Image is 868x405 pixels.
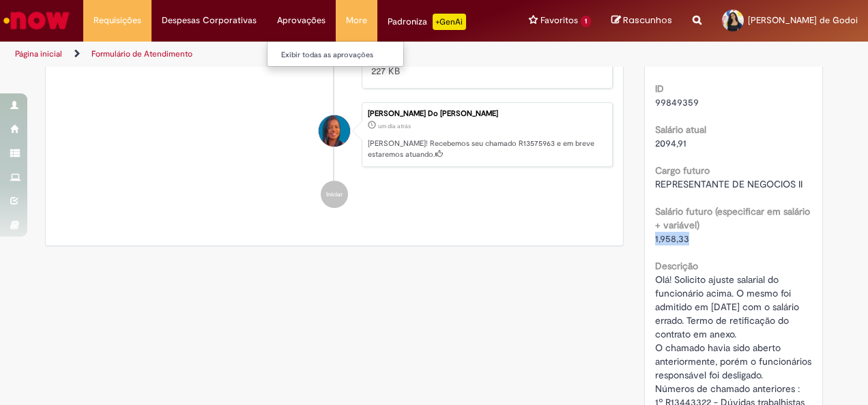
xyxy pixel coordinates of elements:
[93,14,141,27] span: Requisições
[267,48,418,63] a: Exibir todas as aprovações
[655,164,710,177] b: Cargo futuro
[748,14,858,26] span: [PERSON_NAME] de Godoi
[655,205,810,231] b: Salário futuro (especificar em salário + variável)
[655,82,664,95] b: ID
[319,115,350,147] div: Camila Chaves Do Rosario Gomes
[655,137,686,149] span: 2094,91
[15,48,62,59] a: Página inicial
[368,138,605,160] p: [PERSON_NAME]! Recebemos seu chamado R13575963 e em breve estaremos atuando.
[1,7,72,34] img: ServiceNow
[91,48,192,59] a: Formulário de Atendimento
[433,14,466,30] p: +GenAi
[10,42,568,67] ul: Trilhas de página
[611,14,672,27] a: Rascunhos
[277,14,325,27] span: Aprovações
[540,14,578,27] span: Favoritos
[623,14,672,27] span: Rascunhos
[655,123,706,136] b: Salário atual
[388,14,466,30] div: Padroniza
[162,14,257,27] span: Despesas Corporativas
[267,41,404,67] ul: Aprovações
[56,102,613,168] li: Camila Chaves Do Rosario Gomes
[655,96,699,108] span: 99849359
[655,232,689,245] span: 1,958,33
[581,16,591,27] span: 1
[378,122,411,130] span: um dia atrás
[346,14,367,27] span: More
[655,260,698,272] b: Descrição
[655,178,802,190] span: REPRESENTANTE DE NEGOCIOS II
[655,55,773,67] span: [PERSON_NAME] MADEIRA
[378,122,411,130] time: 29/09/2025 11:03:23
[368,110,605,118] div: [PERSON_NAME] Do [PERSON_NAME]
